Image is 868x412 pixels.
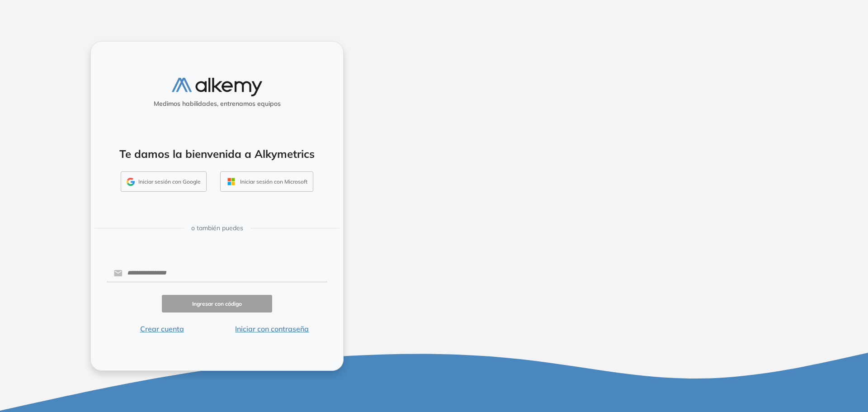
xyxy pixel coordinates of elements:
button: Crear cuenta [107,323,217,334]
img: OUTLOOK_ICON [226,176,236,187]
h4: Te damos la bienvenida a Alkymetrics [103,147,331,161]
button: Iniciar con contraseña [217,323,327,334]
span: o también puedes [191,223,243,233]
button: Ingresar con código [162,295,272,313]
img: logo-alkemy [172,78,262,96]
img: GMAIL_ICON [127,178,135,186]
button: Iniciar sesión con Microsoft [220,171,313,192]
button: Iniciar sesión con Google [121,171,207,192]
iframe: Chat Widget [823,369,868,412]
h5: Medimos habilidades, entrenamos equipos [94,100,340,108]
